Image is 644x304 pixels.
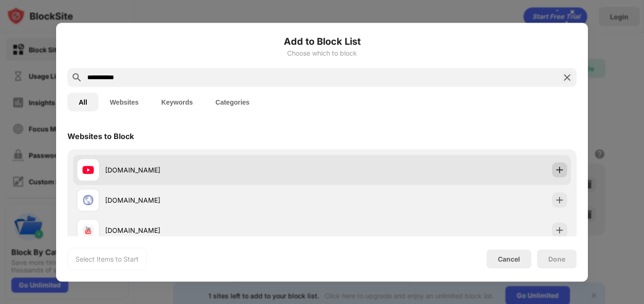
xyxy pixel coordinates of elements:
[561,72,573,83] img: search-close
[105,165,322,175] div: [DOMAIN_NAME]
[83,224,94,236] img: favicons
[67,92,99,111] button: All
[67,49,577,57] div: Choose which to block
[204,92,261,111] button: Categories
[105,225,322,235] div: [DOMAIN_NAME]
[105,195,322,205] div: [DOMAIN_NAME]
[548,255,565,263] div: Done
[498,255,520,263] div: Cancel
[67,34,577,48] h6: Add to Block List
[83,194,94,205] img: favicons
[71,72,83,83] img: search.svg
[99,92,150,111] button: Websites
[75,254,139,263] div: Select Items to Start
[83,164,94,175] img: favicons
[67,131,134,140] div: Websites to Block
[150,92,204,111] button: Keywords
